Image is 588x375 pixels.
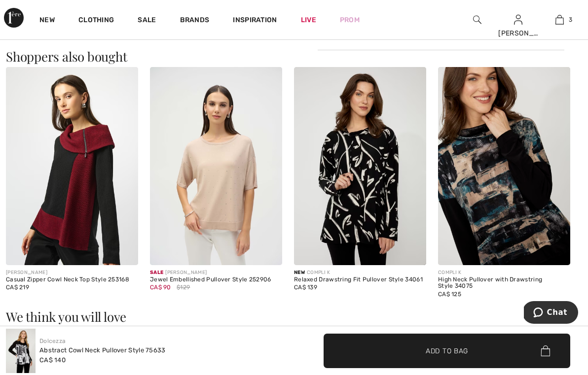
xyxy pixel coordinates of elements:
[324,334,570,368] button: Add to Bag
[6,310,582,323] h3: We think you will love
[39,338,66,344] a: Dolcezza
[6,269,138,276] div: [PERSON_NAME]
[294,276,426,283] div: Relaxed Drawstring Fit Pullover Style 34061
[4,8,24,28] img: 1ère Avenue
[233,16,277,26] span: Inspiration
[39,356,66,364] span: CA$ 140
[498,28,538,38] div: [PERSON_NAME]
[78,16,114,26] a: Clothing
[514,14,522,26] img: My Info
[301,15,316,25] a: Live
[150,284,171,291] span: CA$ 90
[150,269,282,276] div: [PERSON_NAME]
[294,284,317,291] span: CA$ 139
[294,67,426,265] img: Relaxed Drawstring Fit Pullover Style 34061
[438,269,570,276] div: COMPLI K
[438,291,461,298] span: CA$ 125
[473,14,481,26] img: search the website
[541,345,550,356] img: Bag.svg
[39,345,166,355] div: Abstract Cowl Neck Pullover Style 75633
[438,67,570,265] img: High Neck Pullover with Drawstring Style 34075
[426,345,468,356] span: Add to Bag
[524,301,578,326] iframe: Opens a widget where you can chat to one of our agents
[294,270,305,275] span: New
[555,14,564,26] img: My Bag
[340,15,360,25] a: Prom
[177,283,190,292] span: $129
[294,269,426,276] div: COMPLI K
[150,270,163,275] span: Sale
[6,50,582,63] h3: Shoppers also bought
[438,276,570,290] div: High Neck Pullover with Drawstring Style 34075
[569,15,572,24] span: 3
[540,14,580,26] a: 3
[6,329,36,373] img: Abstract Cowl Neck Pullover Style 75633
[6,276,138,283] div: Casual Zipper Cowl Neck Top Style 253168
[180,16,210,26] a: Brands
[6,67,138,265] img: Casual Zipper Cowl Neck Top Style 253168
[150,276,282,283] div: Jewel Embellished Pullover Style 252906
[138,16,156,26] a: Sale
[39,16,55,26] a: New
[6,284,29,291] span: CA$ 219
[514,15,522,24] a: Sign In
[150,67,282,265] img: Jewel Embellished Pullover Style 252906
